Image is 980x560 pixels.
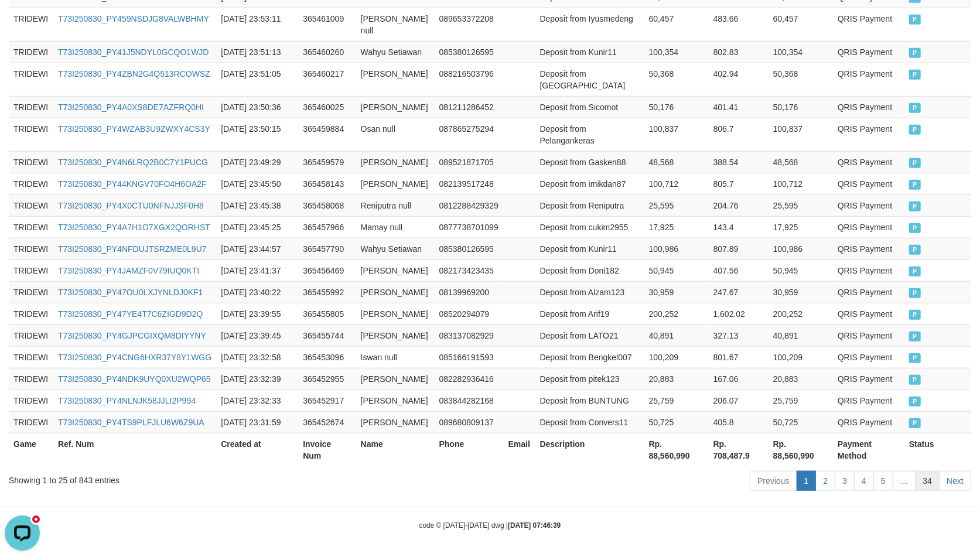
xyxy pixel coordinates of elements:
td: 100,354 [644,41,709,63]
span: PAID [909,288,921,298]
a: T73I250830_PY41J5NDYL0GCQO1WJD [58,47,209,57]
th: Game [9,433,53,466]
td: TRIDEWI [9,41,53,63]
a: 1 [797,471,817,491]
button: Open LiveChat chat widget [5,5,40,40]
td: 365460217 [298,63,356,96]
a: T73I250830_PY459NSDJG8VALWBHMY [58,14,209,23]
td: 365460025 [298,96,356,118]
td: TRIDEWI [9,281,53,303]
a: T73I250830_PY47OU0LXJYNLDJ0KF1 [58,288,203,297]
td: [DATE] 23:53:11 [216,8,298,41]
a: 3 [835,471,855,491]
td: 30,959 [769,281,833,303]
td: [PERSON_NAME] [356,259,435,281]
td: 085380126595 [435,238,504,259]
td: 081211286452 [435,96,504,118]
td: Mamay null [356,216,435,238]
td: 48,568 [769,151,833,173]
td: 25,595 [644,194,709,216]
td: QRIS Payment [833,303,904,325]
td: 40,891 [769,325,833,346]
td: 08139969200 [435,281,504,303]
td: [PERSON_NAME] null [356,8,435,41]
span: PAID [909,245,921,255]
a: T73I250830_PY4X0CTU0NFNJJSF0H8 [58,201,204,210]
td: 365452955 [298,368,356,390]
td: 100,986 [644,238,709,259]
td: 365457790 [298,238,356,259]
td: TRIDEWI [9,63,53,96]
th: Rp. 708,487.9 [709,433,769,466]
td: 802.83 [709,41,769,63]
a: T73I250830_PY4GJPCGIXQM8DIYYNY [58,331,206,340]
td: 08520294079 [435,303,504,325]
td: QRIS Payment [833,96,904,118]
td: [DATE] 23:31:59 [216,411,298,433]
td: 100,712 [644,173,709,194]
td: [DATE] 23:50:15 [216,118,298,151]
td: TRIDEWI [9,216,53,238]
td: 50,945 [769,259,833,281]
td: QRIS Payment [833,216,904,238]
span: PAID [909,180,921,190]
a: T73I250830_PY4NLNJK58JJLI2P994 [58,396,196,405]
td: Deposit from LATO21 [535,325,644,346]
td: TRIDEWI [9,96,53,118]
td: TRIDEWI [9,173,53,194]
td: [DATE] 23:41:37 [216,259,298,281]
td: QRIS Payment [833,411,904,433]
td: QRIS Payment [833,368,904,390]
td: 365455992 [298,281,356,303]
td: Deposit from imikdan87 [535,173,644,194]
a: T73I250830_PY44KNGV70FO4H6OA2F [58,179,207,189]
td: 405.8 [709,411,769,433]
td: 089680809137 [435,411,504,433]
td: TRIDEWI [9,8,53,41]
td: 50,725 [769,411,833,433]
td: Iswan null [356,346,435,368]
td: 365455805 [298,303,356,325]
a: T73I250830_PY47YE4T7C6ZIGD9D2Q [58,309,203,319]
td: 30,959 [644,281,709,303]
td: [PERSON_NAME] [356,281,435,303]
td: Deposit from Pelangankeras [535,118,644,151]
td: 20,883 [769,368,833,390]
td: 0877738701099 [435,216,504,238]
td: Deposit from Arif19 [535,303,644,325]
a: T73I250830_PY4N6LRQ2B0C7Y1PUCG [58,158,208,167]
td: 60,457 [644,8,709,41]
a: T73I250830_PY4A7H1O7XGX2QORHST [58,223,210,232]
a: T73I250830_PY4NFDUJTSRZME0L9U7 [58,244,207,254]
td: 17,925 [644,216,709,238]
span: PAID [909,70,921,80]
th: Ref. Num [53,433,216,466]
td: 365458068 [298,194,356,216]
span: PAID [909,418,921,428]
td: [DATE] 23:40:22 [216,281,298,303]
td: 100,837 [769,118,833,151]
span: PAID [909,397,921,407]
td: 365453096 [298,346,356,368]
span: PAID [909,267,921,276]
td: TRIDEWI [9,238,53,259]
td: Wahyu Setiawan [356,41,435,63]
td: 402.94 [709,63,769,96]
span: PAID [909,15,921,25]
td: [PERSON_NAME] [356,151,435,173]
span: PAID [909,103,921,113]
th: Description [535,433,644,466]
td: [DATE] 23:51:05 [216,63,298,96]
td: QRIS Payment [833,281,904,303]
td: 100,712 [769,173,833,194]
td: [DATE] 23:50:36 [216,96,298,118]
td: TRIDEWI [9,194,53,216]
td: 082282936416 [435,368,504,390]
td: TRIDEWI [9,118,53,151]
td: 20,883 [644,368,709,390]
td: 365457966 [298,216,356,238]
span: PAID [909,353,921,363]
td: 407.56 [709,259,769,281]
a: 4 [854,471,874,491]
td: QRIS Payment [833,259,904,281]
